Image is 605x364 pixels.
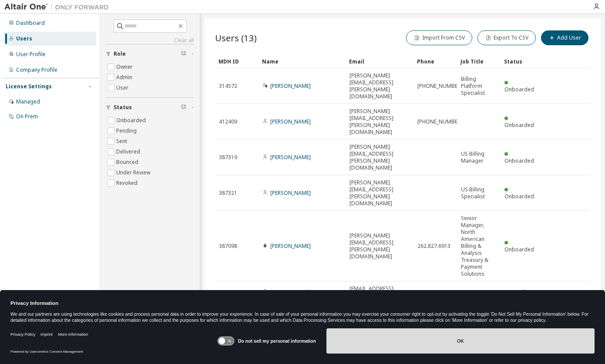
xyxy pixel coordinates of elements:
button: Status [106,98,194,117]
span: 387100 [219,289,237,296]
label: User [116,83,130,93]
span: [PERSON_NAME][EMAIL_ADDRESS][PERSON_NAME][DOMAIN_NAME] [350,144,410,171]
button: Export To CSV [477,30,536,45]
span: Onboarded [504,86,534,93]
a: [PERSON_NAME] [270,189,311,197]
span: US Billing Specialist [461,186,497,200]
span: 387098 [219,243,237,250]
label: Sent [116,136,129,147]
div: Managed [16,98,40,105]
div: On Prem [16,113,38,120]
span: Senior Manager, North American Billing & Analysis Treasury & Payment Solutions [461,215,497,277]
div: Dashboard [16,20,45,27]
span: [PHONE_NUMBER] [417,83,462,90]
span: Users (13) [215,32,257,44]
span: Status [114,104,132,111]
button: Add User [541,30,588,45]
span: [PERSON_NAME][EMAIL_ADDRESS][PERSON_NAME][DOMAIN_NAME] [350,232,410,260]
label: Onboarded [116,115,148,126]
img: Altair One [4,3,113,11]
span: US Billing Manager [461,150,497,164]
span: 262.827.6913 [417,243,450,250]
span: Billing Platform Specialist [461,76,497,97]
div: Job Title [460,54,497,68]
a: [PERSON_NAME] [270,242,311,250]
span: 314572 [219,83,237,90]
div: License Settings [6,83,52,90]
div: Users [16,35,32,42]
span: [PERSON_NAME][EMAIL_ADDRESS][PERSON_NAME][DOMAIN_NAME] [350,72,410,100]
span: Clear filter [181,104,186,111]
div: Company Profile [16,67,57,73]
a: [PERSON_NAME] [270,118,311,125]
span: [PERSON_NAME][EMAIL_ADDRESS][PERSON_NAME][DOMAIN_NAME] [350,179,410,207]
button: Import From CSV [406,30,472,45]
a: Clear all [106,37,194,44]
span: 412409 [219,118,237,125]
div: Phone [417,54,454,68]
span: 387319 [219,154,237,161]
label: Owner [116,62,134,72]
div: Name [262,54,342,68]
span: [PERSON_NAME][EMAIL_ADDRESS][PERSON_NAME][DOMAIN_NAME] [350,108,410,136]
a: [PERSON_NAME] [270,82,311,90]
a: Accounts Payable [270,288,314,296]
label: Under Review [116,167,152,178]
div: MDH ID [218,54,255,68]
span: Onboarded [504,157,534,164]
span: [PHONE_NUMBER] [417,118,462,125]
label: Delivered [116,147,142,157]
span: [EMAIL_ADDRESS][DOMAIN_NAME] [350,285,410,299]
span: Pending [512,288,532,296]
button: Role [106,44,194,63]
span: Onboarded [504,121,534,129]
span: 387321 [219,190,237,197]
span: Role [114,50,126,57]
span: Onboarded [504,246,534,253]
div: Status [504,54,541,68]
span: Clear filter [181,50,186,57]
label: Admin [116,72,134,83]
div: Email [349,54,410,68]
a: [PERSON_NAME] [270,154,311,161]
label: Bounced [116,157,140,167]
div: User Profile [16,51,46,58]
label: Revoked [116,178,139,188]
span: Onboarded [504,193,534,200]
label: Pending [116,126,138,136]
